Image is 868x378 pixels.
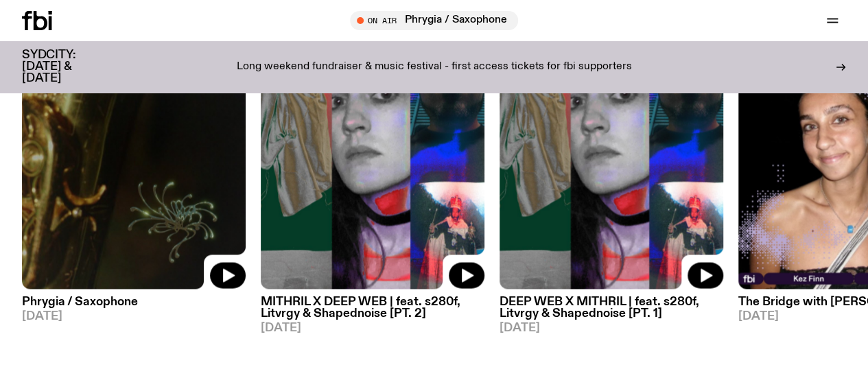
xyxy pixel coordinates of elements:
span: [DATE] [261,322,484,333]
p: Long weekend fundraiser & music festival - first access tickets for fbi supporters [237,61,632,73]
span: [DATE] [500,322,723,333]
h3: SYDCITY: [DATE] & [DATE] [22,49,110,84]
a: DEEP WEB X MITHRIL | feat. s280f, Litvrgy & Shapednoise [PT. 1][DATE] [500,289,723,333]
h3: Phrygia / Saxophone [22,296,246,307]
h3: DEEP WEB X MITHRIL | feat. s280f, Litvrgy & Shapednoise [PT. 1] [500,296,723,319]
a: Phrygia / Saxophone[DATE] [22,289,246,322]
h3: MITHRIL X DEEP WEB | feat. s280f, Litvrgy & Shapednoise [PT. 2] [261,296,484,319]
a: MITHRIL X DEEP WEB | feat. s280f, Litvrgy & Shapednoise [PT. 2][DATE] [261,289,484,333]
button: On AirPhrygia / Saxophone [350,11,518,30]
span: [DATE] [22,310,246,322]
